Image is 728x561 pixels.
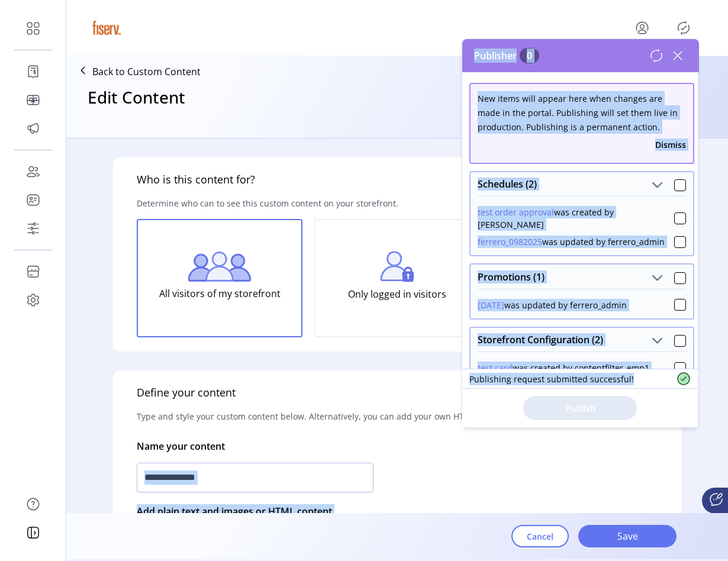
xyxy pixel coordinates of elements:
[633,18,652,37] button: menu
[478,299,504,311] button: [DATE]
[478,179,537,189] span: Schedules (2)
[469,373,634,385] span: Publishing request submitted successful!
[649,269,665,286] button: Promotions (1)
[88,85,185,109] h3: Edit Content
[649,333,665,349] button: Storefront Configuration (2)
[137,188,398,219] p: Determine who can to see this custom content on your storefront.
[380,251,414,282] img: login-visitors.png
[137,432,225,460] p: Name your content
[9,9,509,170] body: Rich Text Area. Press ALT-0 for help.
[137,172,255,188] h5: Who is this content for?
[478,362,513,374] button: test card
[478,299,627,311] div: was updated by ferrero_admin
[188,252,252,282] img: all-visitors.png
[474,49,539,63] span: Publisher
[478,272,545,282] span: Promotions (1)
[478,362,649,374] div: was created by contentfilter_emp1
[90,11,123,44] img: logo
[159,282,281,305] p: All visitors of my storefront
[649,177,665,194] button: Schedules (2)
[655,138,686,151] button: Dismiss
[674,18,693,37] button: Publisher Panel
[511,525,569,547] button: Cancel
[478,206,674,231] div: was created by [PERSON_NAME]
[478,335,603,344] span: Storefront Configuration (2)
[478,236,542,248] button: ferrero_0982025
[478,206,554,218] button: test order approval
[348,282,446,306] p: Only logged in visitors
[478,236,665,248] div: was updated by ferrero_admin
[520,48,539,63] span: 0
[594,529,661,543] span: Save
[478,93,678,133] span: New items will appear here when changes are made in the portal. Publishing will set them live in ...
[137,385,236,401] h5: Define your content
[92,65,201,79] p: Back to Custom Content
[137,401,651,432] p: Type and style your custom content below. Alternatively, you can add your own HTML by clicking ‘C...
[578,525,677,547] button: Save
[527,530,553,543] span: Cancel
[137,495,332,528] p: Add plain text and images or HTML content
